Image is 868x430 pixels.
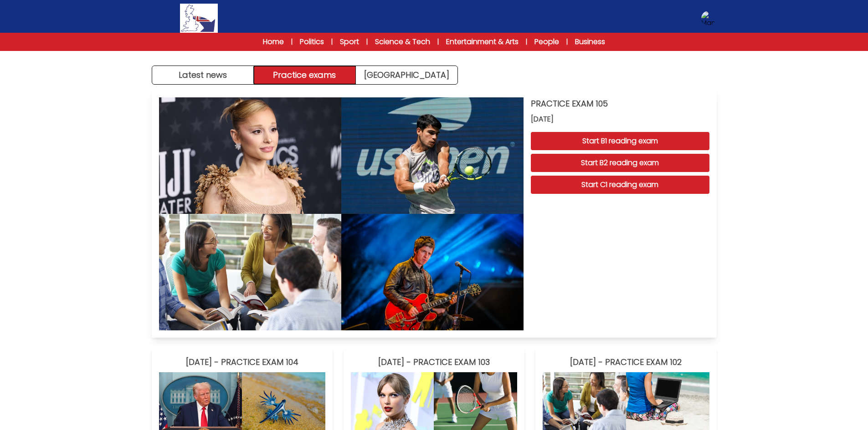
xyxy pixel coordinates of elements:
h3: [DATE] - PRACTICE EXAM 104 [159,356,325,369]
a: People [534,36,559,47]
a: Logo [152,4,247,33]
button: Start B1 reading exam [531,132,709,150]
a: Business [575,36,605,47]
span: | [331,37,333,46]
button: Start B2 reading exam [531,154,709,172]
a: Politics [300,36,324,47]
img: PRACTICE EXAM 105 [341,97,524,214]
span: | [526,37,527,46]
h3: PRACTICE EXAM 105 [531,97,709,110]
h3: [DATE] - PRACTICE EXAM 102 [543,356,709,369]
a: Sport [340,36,359,47]
h3: [DATE] - PRACTICE EXAM 103 [351,356,517,369]
a: Home [263,36,284,47]
img: Logo [180,4,217,33]
a: [GEOGRAPHIC_DATA] [356,66,457,84]
button: Latest news [152,66,254,84]
a: Science & Tech [375,36,430,47]
img: PRACTICE EXAM 105 [159,97,341,214]
button: Start C1 reading exam [531,176,709,194]
a: Entertainment & Arts [446,36,519,47]
img: PRACTICE EXAM 105 [341,214,524,330]
span: | [437,37,439,46]
button: Practice exams [254,66,356,84]
span: | [566,37,568,46]
span: [DATE] [531,114,709,125]
img: PRACTICE EXAM 105 [159,214,341,330]
img: Manuel Domínguez [701,11,716,25]
span: | [366,37,368,46]
span: | [291,37,293,46]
